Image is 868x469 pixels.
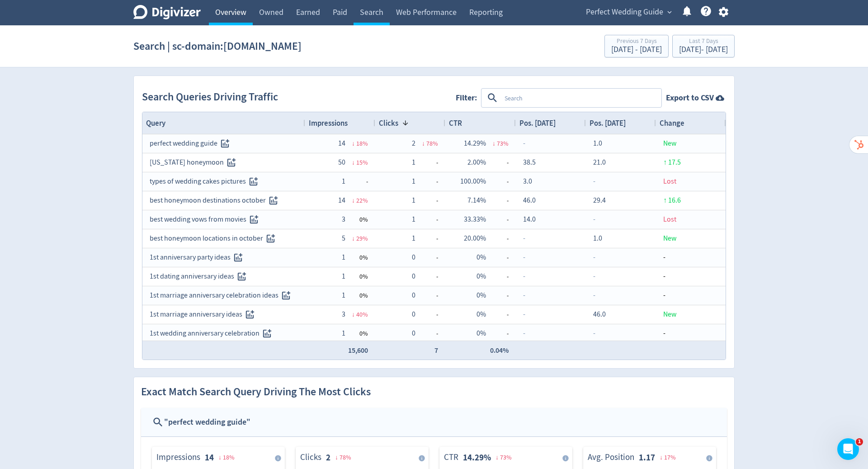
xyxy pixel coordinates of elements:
[415,211,438,228] span: -
[352,139,355,147] span: ↓
[604,35,669,57] button: Previous 7 Days[DATE] - [DATE]
[259,326,274,341] button: Track this search query
[593,196,606,205] span: 29.4
[679,46,728,54] div: [DATE] - [DATE]
[523,177,532,186] span: 3.0
[856,438,863,445] span: 1
[150,249,298,266] div: 1st anniversary party ideas
[415,306,438,323] span: -
[266,193,281,208] button: Track this search query
[663,177,676,186] span: Lost
[593,310,606,319] span: 46.0
[464,215,486,224] span: 33.33%
[217,136,232,151] button: Track this search query
[412,234,415,243] span: 1
[342,329,345,338] span: 1
[156,452,200,464] dt: Impressions
[611,46,662,54] div: [DATE] - [DATE]
[342,215,345,224] span: 3
[412,215,415,224] span: 1
[150,287,298,304] div: 1st marriage anniversary celebration ideas
[150,154,298,171] div: [US_STATE] honeymoon
[348,346,368,355] span: 15,600
[492,139,495,147] span: ↓
[663,139,676,148] span: New
[663,272,665,281] span: -
[663,234,676,243] span: New
[218,453,222,461] span: ↓
[223,453,235,461] span: 18 %
[412,158,415,167] span: 1
[593,215,595,224] span: -
[146,118,165,128] span: Query
[476,272,486,281] span: 0%
[263,231,278,246] button: Track this search query
[300,452,321,464] dt: Clicks
[342,291,345,300] span: 1
[476,329,486,338] span: 0%
[356,196,368,204] span: 22 %
[234,269,249,284] button: Track this search query
[590,118,626,128] span: Pos. [DATE]
[415,154,438,171] span: -
[497,139,509,147] span: 73 %
[352,234,355,242] span: ↓
[593,139,602,148] span: 1.0
[668,196,681,205] span: 16.6
[338,158,345,167] span: 50
[593,158,606,167] span: 21.0
[523,272,525,281] span: -
[415,325,438,342] span: -
[231,250,245,265] button: Track this search query
[359,329,368,337] span: 0 %
[340,453,351,461] span: 78 %
[664,453,676,461] span: 17 %
[523,234,525,243] span: -
[523,139,525,148] span: -
[352,310,355,318] span: ↓
[133,32,302,61] h1: Search | sc-domain:[DOMAIN_NAME]
[338,139,345,148] span: 14
[415,287,438,304] span: -
[593,272,595,281] span: -
[639,452,655,463] strong: 1.17
[586,5,663,19] span: Perfect Wedding Guide
[359,253,368,261] span: 0 %
[309,118,348,128] span: Impressions
[342,310,345,319] span: 3
[523,158,536,167] span: 38.5
[379,118,398,128] span: Clicks
[415,268,438,285] span: -
[150,325,298,342] div: 1st wedding anniversary celebration
[352,196,355,204] span: ↓
[449,118,462,128] span: CTR
[486,325,509,342] span: -
[486,173,509,190] span: -
[345,173,368,190] span: -
[523,196,536,205] span: 46.0
[326,452,330,463] strong: 2
[519,118,556,128] span: Pos. [DATE]
[356,310,368,318] span: 40 %
[412,272,415,281] span: 0
[422,139,425,147] span: ↓
[837,438,859,460] iframe: Intercom live chat
[490,346,509,355] span: 0.04%
[665,8,674,16] span: expand_more
[486,306,509,323] span: -
[415,192,438,209] span: -
[224,155,239,170] button: Track this search query
[342,234,345,243] span: 5
[278,288,293,303] button: Track this search query
[593,291,595,300] span: -
[150,135,298,152] div: perfect wedding guide
[150,268,298,285] div: 1st dating anniversary ideas
[486,230,509,247] span: -
[663,253,665,262] span: -
[476,310,486,319] span: 0%
[412,310,415,319] span: 0
[412,196,415,205] span: 1
[593,234,602,243] span: 1.0
[342,272,345,281] span: 1
[523,291,525,300] span: -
